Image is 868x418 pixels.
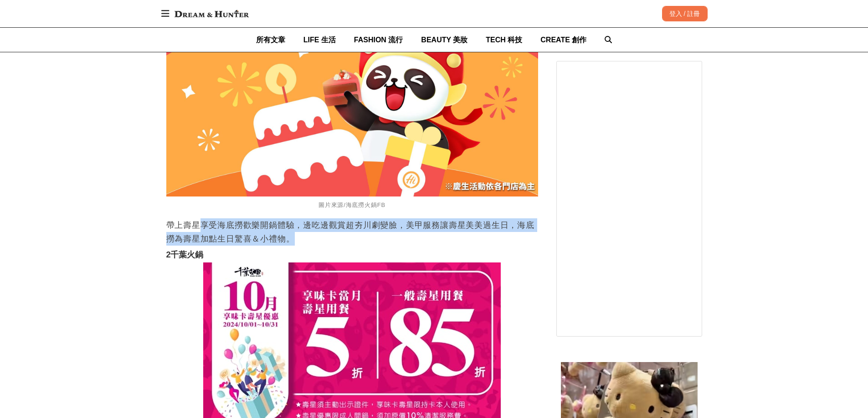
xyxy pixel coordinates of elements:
a: CREATE 創作 [540,28,586,52]
a: TECH 科技 [486,28,522,52]
span: TECH 科技 [486,36,522,44]
a: BEAUTY 美妝 [421,28,467,52]
a: 所有文章 [256,28,285,52]
span: 所有文章 [256,36,285,44]
a: FASHION 流行 [354,28,403,52]
p: 帶上壽星享受海底撈歡樂開鍋體驗，邊吃邊觀賞超夯川劇變臉，美甲服務讓壽星美美過生日，海底撈為壽星加點生日驚喜＆小禮物。 [166,218,538,246]
strong: 2千葉火鍋 [166,250,203,259]
a: LIFE 生活 [303,28,336,52]
span: LIFE 生活 [303,36,336,44]
div: 登入 / 註冊 [662,6,708,21]
span: CREATE 創作 [540,36,586,44]
span: 圖片來源/海底撈火鍋FB [318,201,385,208]
img: Dream & Hunter [170,5,253,22]
span: BEAUTY 美妝 [421,36,467,44]
span: FASHION 流行 [354,36,403,44]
